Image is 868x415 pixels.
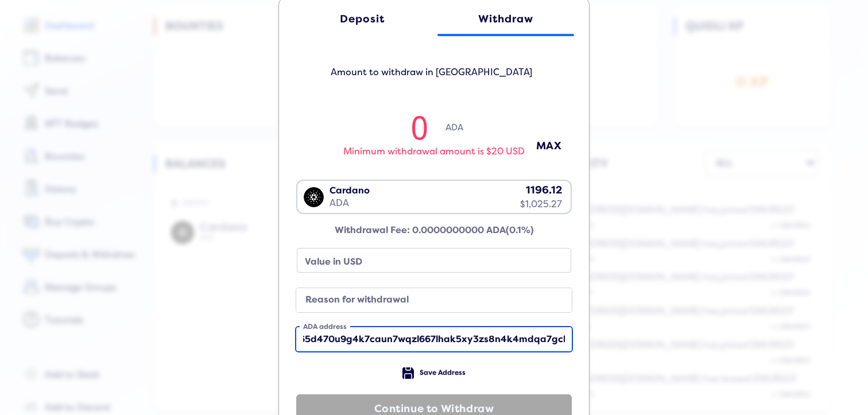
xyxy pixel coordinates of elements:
[296,180,572,214] div: Search for option
[449,13,563,25] div: Withdraw
[343,146,525,157] div: Minimum withdrawal amount is $20 USD
[300,321,350,332] label: ADA address
[394,108,445,146] input: 0
[294,2,431,36] a: Deposit
[437,2,574,36] a: Withdraw
[330,197,370,210] div: ADA
[520,198,562,211] div: $1,025.27
[520,183,562,198] div: 1196.12
[293,63,569,93] h5: Amount to withdraw in [GEOGRAPHIC_DATA]
[301,293,549,308] label: Reason for withdrawal
[445,123,475,149] span: ADA
[520,137,578,156] button: MAX
[299,212,564,226] input: Search for option
[297,248,571,273] input: none
[330,184,370,197] div: Cardano
[304,187,324,207] img: ADA
[420,369,466,377] span: Save Address
[305,13,419,25] div: Deposit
